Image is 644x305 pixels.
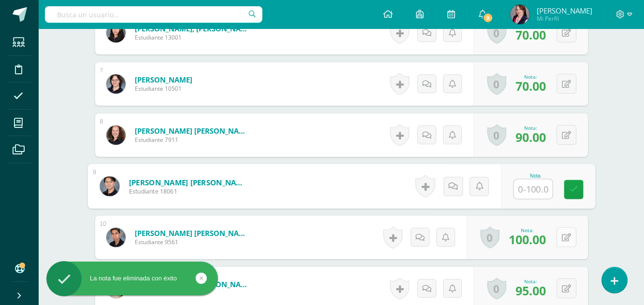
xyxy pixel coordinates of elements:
a: [PERSON_NAME] [PERSON_NAME] [135,126,251,136]
div: Nota: [515,125,546,131]
img: 256fac8282a297643e415d3697adb7c8.png [510,5,530,24]
img: e5c705e52a8ddf85ed9df4af02a83419.png [106,23,126,42]
div: Nota: [515,73,546,80]
span: Estudiante 18061 [129,187,248,196]
span: Mi Perfil [537,14,592,23]
span: 9 [483,13,493,23]
img: f755095a36f7f7442a33f81fa0dacf1d.png [100,176,119,196]
span: 100.00 [509,231,546,248]
span: Estudiante 7911 [135,136,251,144]
span: [PERSON_NAME] [537,6,592,15]
a: 0 [487,22,506,44]
div: La nota fue eliminada con éxito [46,274,218,283]
a: 0 [487,73,506,95]
span: Estudiante 13001 [135,33,251,42]
div: Nota: [509,227,546,234]
span: 70.00 [515,27,546,43]
span: Estudiante 10501 [135,84,192,93]
img: 5c1661ab581ec729422b0aa3b00c2fc1.png [106,228,126,247]
a: [PERSON_NAME] [PERSON_NAME] [135,228,251,238]
div: Nota [513,173,557,179]
span: 90.00 [515,129,546,145]
a: 0 [480,226,500,249]
span: 70.00 [515,78,546,94]
span: Estudiante 9561 [135,238,251,246]
input: Busca un usuario... [45,6,262,23]
a: 0 [487,277,506,300]
a: 0 [487,124,506,146]
a: [PERSON_NAME] [135,75,192,84]
div: Nota: [515,278,546,285]
img: 321c7303e71be5c229396fde750ebe85.png [106,125,126,145]
span: 95.00 [515,282,546,299]
img: 8d13715c9ddf608dc06e65ce0bcc374e.png [106,74,126,94]
a: [PERSON_NAME] [PERSON_NAME] [129,177,248,187]
input: 0-100.0 [514,180,552,199]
